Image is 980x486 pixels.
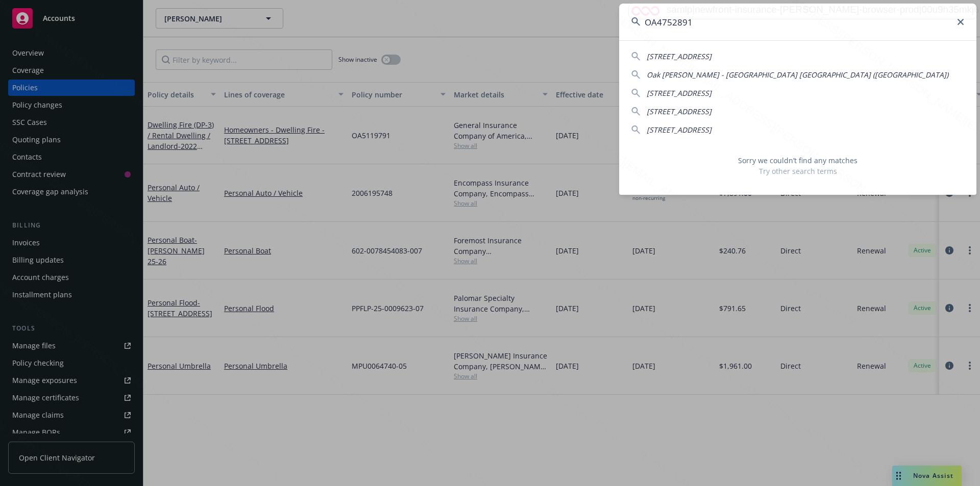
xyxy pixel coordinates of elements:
span: [STREET_ADDRESS] [647,88,712,98]
span: [STREET_ADDRESS] [647,52,712,61]
span: Sorry we couldn’t find any matches [631,155,964,166]
input: Search... [619,4,976,40]
span: Oak [PERSON_NAME] - [GEOGRAPHIC_DATA] [GEOGRAPHIC_DATA] ([GEOGRAPHIC_DATA]) [647,70,948,80]
span: [STREET_ADDRESS] [647,107,712,116]
span: [STREET_ADDRESS] [647,125,712,135]
span: Try other search terms [631,166,964,176]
